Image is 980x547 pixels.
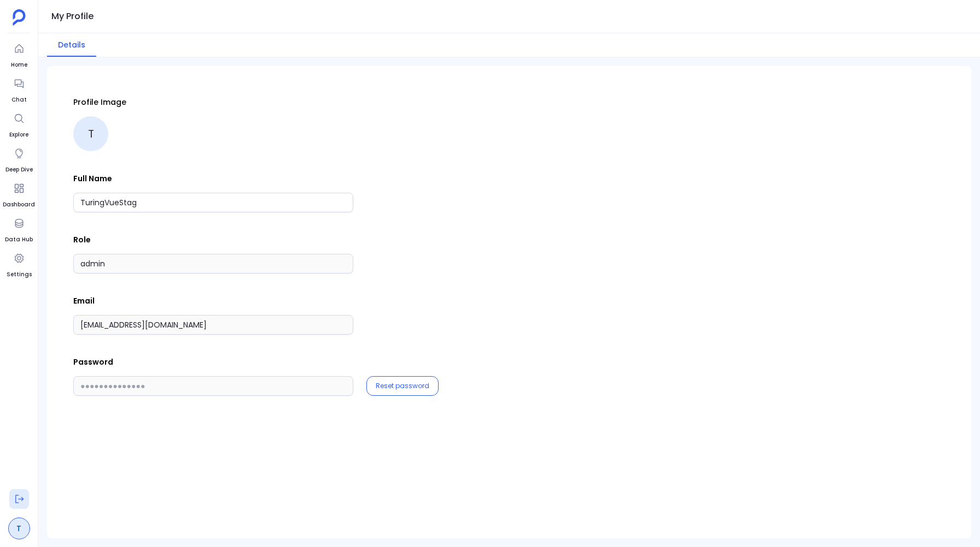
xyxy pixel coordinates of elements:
a: Data Hub [5,213,33,244]
p: Role [73,234,945,245]
input: Role [73,254,353,273]
span: Deep Dive [5,165,33,174]
a: Explore [9,109,29,139]
button: Reset password [376,382,429,390]
div: T [73,116,108,151]
span: Data Hub [5,235,33,244]
p: Email [73,295,945,306]
input: Email [73,315,353,335]
input: ●●●●●●●●●●●●●● [73,376,353,396]
span: Explore [9,130,29,139]
p: Password [73,356,945,367]
a: Settings [7,248,32,279]
button: Details [47,33,96,57]
a: Deep Dive [5,144,33,174]
h1: My Profile [51,9,94,24]
a: T [8,518,30,539]
p: Full Name [73,173,945,184]
img: petavue logo [13,9,26,26]
a: Dashboard [3,179,35,209]
span: Settings [7,270,32,279]
a: Chat [9,74,29,104]
p: Profile Image [73,97,945,108]
span: Chat [9,96,29,104]
span: Home [9,61,29,69]
span: Dashboard [3,200,35,209]
input: Full Name [73,193,353,212]
a: Home [9,39,29,69]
